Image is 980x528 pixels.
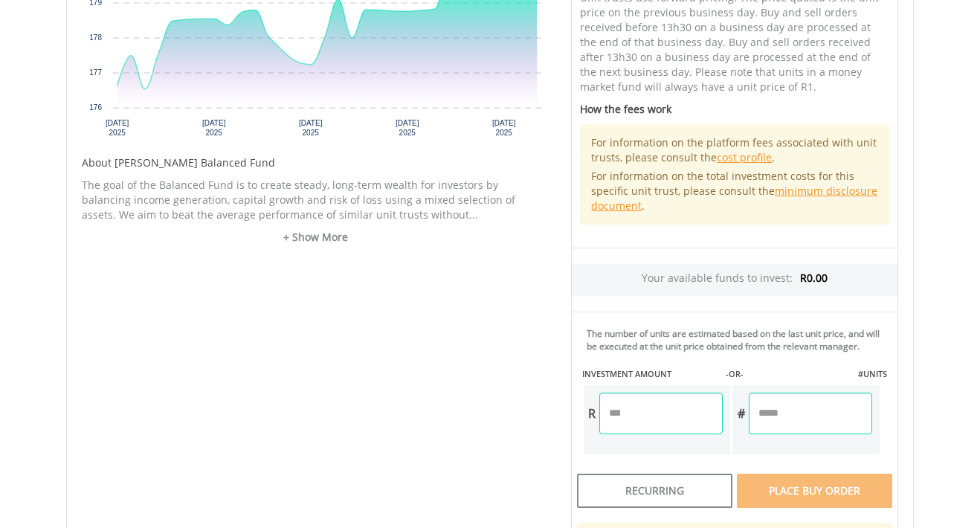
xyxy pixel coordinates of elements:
text: [DATE] 2025 [492,119,516,137]
p: For information on the total investment costs for this specific unit trust, please consult the . [591,169,878,213]
label: #UNITS [858,368,887,380]
a: cost profile [717,150,772,164]
text: [DATE] 2025 [202,119,226,137]
text: 177 [89,68,102,77]
span: R0.00 [800,271,828,285]
div: # [733,393,749,434]
div: Place Buy Order [737,474,892,508]
div: Your available funds to invest: [572,263,897,297]
text: 176 [89,103,102,112]
label: INVESTMENT AMOUNT [582,368,671,380]
h5: About [PERSON_NAME] Balanced Fund [82,155,549,170]
span: How the fees work [580,102,671,116]
div: Recurring [577,474,732,508]
div: R [584,393,599,434]
text: [DATE] 2025 [299,119,323,137]
a: + Show More [82,230,549,245]
text: [DATE] 2025 [396,119,419,137]
text: 178 [89,33,102,42]
p: For information on the platform fees associated with unit trusts, please consult the . [591,135,878,165]
p: The goal of the Balanced Fund is to create steady, long-term wealth for investors by balancing in... [82,178,549,222]
text: [DATE] 2025 [106,119,129,137]
label: -OR- [726,368,744,380]
a: minimum disclosure document [591,184,877,213]
div: The number of units are estimated based on the last unit price, and will be executed at the unit ... [587,327,892,352]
